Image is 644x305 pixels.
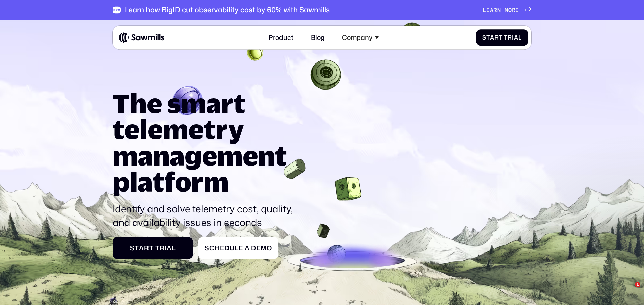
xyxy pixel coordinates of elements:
span: t [499,34,503,41]
span: T [155,244,160,252]
span: t [149,244,154,252]
span: t [135,244,139,252]
span: a [514,34,518,41]
span: m [505,7,508,14]
span: 1 [635,282,640,287]
div: Learn how BigID cut observability cost by 60% with Sawmills [125,6,330,15]
span: r [160,244,165,252]
span: o [267,244,272,252]
span: e [486,7,490,14]
span: h [215,244,220,252]
span: l [235,244,239,252]
span: t [486,34,490,41]
span: D [251,244,256,252]
span: r [494,34,499,41]
span: l [172,244,176,252]
h1: The smart telemetry management platform [113,90,299,195]
span: S [482,34,486,41]
span: r [512,7,516,14]
span: e [256,244,261,252]
span: d [224,244,230,252]
span: e [220,244,224,252]
span: r [493,7,497,14]
iframe: Intercom live chat [621,282,637,298]
span: a [167,244,172,252]
span: a [490,34,494,41]
span: i [512,34,514,41]
span: c [209,244,215,252]
span: u [230,244,235,252]
p: Identify and solve telemetry cost, quality, and availability issues in seconds [113,202,299,229]
div: Company [342,34,372,42]
span: l [518,34,522,41]
span: S [130,244,135,252]
a: ScheduleaDemo [198,237,279,259]
a: Learnmore [483,7,531,14]
span: i [165,244,167,252]
a: StartTrial [113,237,193,259]
span: m [261,244,267,252]
span: a [139,244,144,252]
a: StartTrial [476,29,528,46]
span: S [205,244,209,252]
a: Product [264,29,298,46]
span: e [515,7,519,14]
span: e [239,244,243,252]
span: T [504,34,508,41]
a: Blog [306,29,329,46]
span: o [508,7,512,14]
span: r [508,34,512,41]
span: L [483,7,486,14]
span: a [245,244,250,252]
span: n [497,7,501,14]
div: Company [337,29,383,46]
span: r [144,244,149,252]
span: a [490,7,494,14]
